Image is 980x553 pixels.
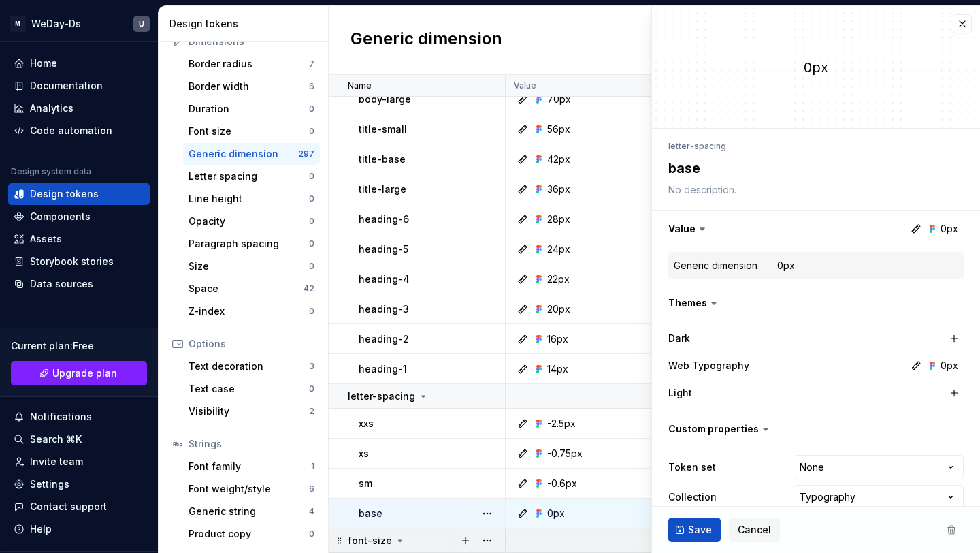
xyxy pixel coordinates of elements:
[30,79,103,93] div: Documentation
[359,507,382,520] p: base
[8,406,150,428] button: Notifications
[8,120,150,142] a: Code automation
[547,447,583,460] div: -0.75px
[547,332,568,346] div: 16px
[359,153,406,166] p: title-base
[652,58,980,77] div: 0px
[139,18,144,29] div: U
[8,428,150,450] button: Search ⌘K
[30,432,82,446] div: Search ⌘K
[183,53,320,75] a: Border radius7
[30,101,73,115] div: Analytics
[183,143,320,165] a: Generic dimension297
[309,528,314,539] div: 0
[309,59,314,69] div: 7
[189,437,314,451] div: Strings
[183,255,320,277] a: Size0
[8,273,150,295] a: Data sources
[183,300,320,322] a: Z-index0
[8,451,150,473] a: Invite team
[547,153,570,166] div: 42px
[309,506,314,517] div: 4
[30,57,57,70] div: Home
[30,455,83,469] div: Invite team
[359,447,369,460] p: xs
[30,500,107,513] div: Contact support
[348,390,415,403] p: letter-spacing
[189,215,309,228] div: Opacity
[8,52,150,74] a: Home
[31,17,81,31] div: WeDay-Ds
[189,192,309,206] div: Line height
[668,518,721,542] button: Save
[183,523,320,545] a: Product copy0
[183,121,320,142] a: Font size0
[189,57,309,71] div: Border radius
[941,359,958,373] div: 0px
[688,523,712,537] span: Save
[189,382,309,396] div: Text case
[309,216,314,227] div: 0
[30,522,52,536] div: Help
[183,478,320,500] a: Font weight/style6
[547,183,570,196] div: 36px
[189,102,309,116] div: Duration
[183,278,320,300] a: Space42
[309,484,314,494] div: 6
[304,283,314,294] div: 42
[674,259,757,272] div: Generic dimension
[547,272,570,286] div: 22px
[359,212,409,226] p: heading-6
[359,272,410,286] p: heading-4
[183,456,320,477] a: Font family1
[189,259,309,273] div: Size
[729,518,780,542] button: Cancel
[668,359,749,373] label: Web Typography
[547,242,570,256] div: 24px
[30,410,92,424] div: Notifications
[189,482,309,496] div: Font weight/style
[30,477,69,491] div: Settings
[309,104,314,114] div: 0
[547,477,577,490] div: -0.6px
[11,339,147,353] div: Current plan : Free
[777,259,795,272] div: 0px
[359,332,409,346] p: heading-2
[8,75,150,97] a: Documentation
[189,505,309,518] div: Generic string
[309,306,314,317] div: 0
[189,125,309,138] div: Font size
[359,183,406,196] p: title-large
[547,212,570,226] div: 28px
[359,417,374,430] p: xxs
[8,206,150,227] a: Components
[30,210,91,223] div: Components
[547,93,571,106] div: 70px
[514,80,536,91] p: Value
[311,461,314,472] div: 1
[8,97,150,119] a: Analytics
[30,277,93,291] div: Data sources
[189,237,309,251] div: Paragraph spacing
[189,460,311,473] div: Font family
[189,170,309,183] div: Letter spacing
[309,193,314,204] div: 0
[3,9,155,38] button: MWeDay-DsU
[183,165,320,187] a: Letter spacing0
[10,16,26,32] div: M
[183,355,320,377] a: Text decoration3
[298,148,314,159] div: 297
[8,183,150,205] a: Design tokens
[547,417,576,430] div: -2.5px
[359,123,407,136] p: title-small
[547,507,565,520] div: 0px
[359,302,409,316] p: heading-3
[8,251,150,272] a: Storybook stories
[8,518,150,540] button: Help
[11,166,91,177] div: Design system data
[8,496,150,518] button: Contact support
[668,460,716,474] label: Token set
[668,490,717,504] label: Collection
[183,233,320,255] a: Paragraph spacing0
[189,147,298,161] div: Generic dimension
